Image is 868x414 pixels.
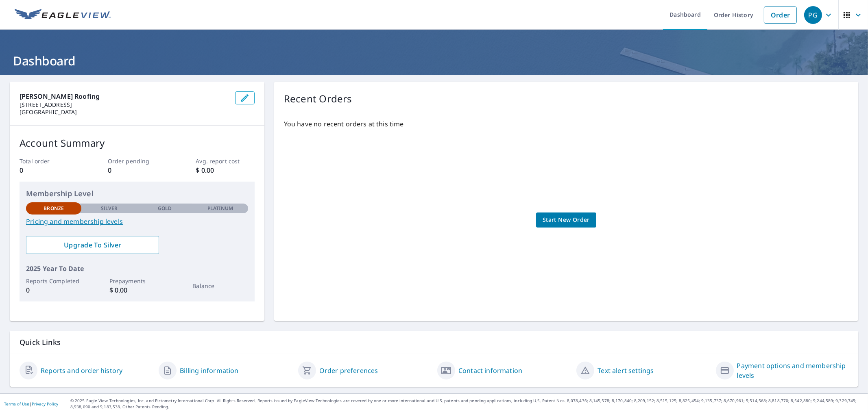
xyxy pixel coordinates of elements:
[33,241,153,249] span: Upgrade To Silver
[764,7,797,24] a: Order
[108,165,166,175] p: 0
[41,366,122,375] a: Reports and order history
[804,6,822,24] div: PG
[26,277,81,285] p: Reports Completed
[158,205,172,212] p: Gold
[32,401,58,407] a: Privacy Policy
[10,52,858,69] h1: Dashboard
[26,264,248,273] p: 2025 Year To Date
[26,188,248,199] p: Membership Level
[737,361,848,380] a: Payment options and membership levels
[543,215,590,225] span: Start New Order
[192,282,248,290] p: Balance
[20,337,848,347] p: Quick Links
[26,285,81,295] p: 0
[109,277,165,285] p: Prepayments
[458,366,522,375] a: Contact information
[536,212,596,228] a: Start New Order
[20,91,229,101] p: [PERSON_NAME] Roofing
[20,101,229,108] p: [STREET_ADDRESS]
[44,205,64,212] p: Bronze
[180,366,238,375] a: Billing information
[196,157,254,165] p: Avg. report cost
[15,9,111,21] img: EV Logo
[4,401,29,407] a: Terms of Use
[20,165,78,175] p: 0
[70,398,864,410] p: © 2025 Eagle View Technologies, Inc. and Pictometry International Corp. All Rights Reserved. Repo...
[319,366,378,375] a: Order preferences
[196,165,254,175] p: $ 0.00
[284,91,352,106] p: Recent Orders
[109,285,165,295] p: $ 0.00
[598,366,654,375] a: Text alert settings
[108,157,166,165] p: Order pending
[4,401,58,406] p: |
[101,205,118,212] p: Silver
[26,217,248,226] a: Pricing and membership levels
[20,157,78,165] p: Total order
[207,205,233,212] p: Platinum
[26,236,159,254] a: Upgrade To Silver
[20,136,255,150] p: Account Summary
[20,108,229,116] p: [GEOGRAPHIC_DATA]
[284,119,848,129] p: You have no recent orders at this time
